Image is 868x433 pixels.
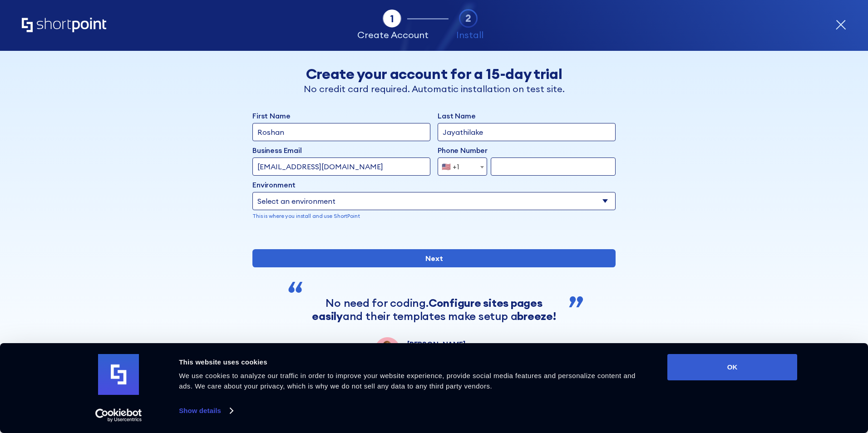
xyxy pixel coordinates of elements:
[98,354,139,395] img: logo
[79,408,158,422] a: Usercentrics Cookiebot - opens in a new window
[667,354,797,380] button: OK
[179,404,232,418] a: Show details
[179,357,647,368] div: This website uses cookies
[179,372,636,390] span: We use cookies to analyze our traffic in order to improve your website experience, provide social...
